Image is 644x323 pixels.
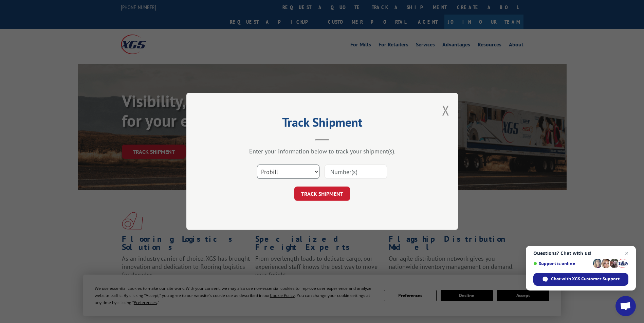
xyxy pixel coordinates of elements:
[294,187,350,201] button: TRACK SHIPMENT
[551,276,620,282] span: Chat with XGS Customer Support
[533,273,628,286] div: Chat with XGS Customer Support
[442,101,449,119] button: Close modal
[533,261,590,266] span: Support is online
[220,148,424,155] div: Enter your information below to track your shipment(s).
[533,251,628,256] span: Questions? Chat with us!
[615,296,636,316] div: Open chat
[325,165,387,179] input: Number(s)
[220,117,424,130] h2: Track Shipment
[623,249,631,257] span: Close chat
